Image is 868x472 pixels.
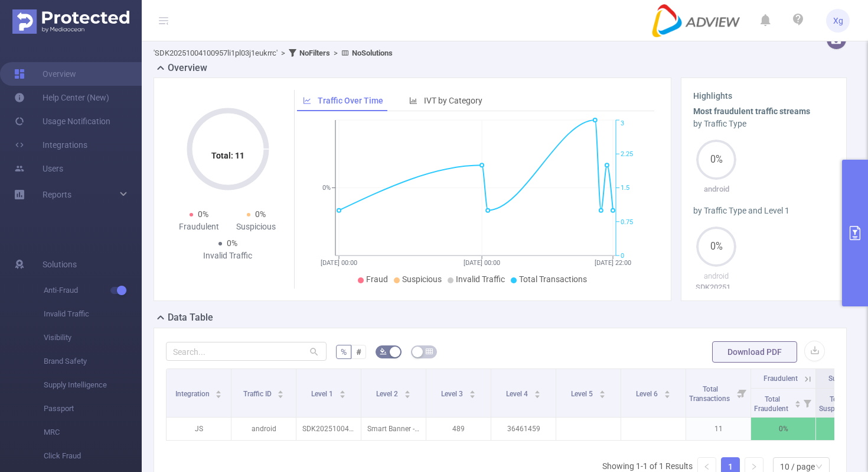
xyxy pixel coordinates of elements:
[14,62,76,86] a: Overview
[595,259,631,267] tspan: [DATE] 22:00
[404,393,410,397] i: icon: caret-down
[763,374,798,383] span: Fraudulent
[693,270,740,282] p: android
[339,389,346,396] div: Sort
[167,418,231,440] p: JS
[404,389,411,396] div: Sort
[686,418,750,440] p: 11
[599,389,605,392] i: icon: caret-up
[621,252,624,260] tspan: 0
[44,350,142,373] span: Brand Safety
[751,418,815,440] p: 0%
[277,389,284,396] div: Sort
[689,385,732,403] span: Total Transactions
[43,190,71,199] span: Reports
[341,347,347,357] span: %
[696,155,736,164] span: 0%
[794,399,801,402] i: icon: caret-up
[456,274,505,284] span: Invalid Traffic
[322,185,331,192] tspan: 0%
[216,389,222,392] i: icon: caret-up
[243,390,273,398] span: Traffic ID
[278,49,289,57] span: >
[409,96,417,105] i: icon: bar-chart
[693,90,835,102] h3: Highlights
[819,395,856,413] span: Total Suspicious
[318,96,383,105] span: Traffic Over Time
[693,106,810,116] b: Most fraudulent traffic streams
[693,118,835,130] div: by Traffic Type
[43,183,71,206] a: Reports
[168,61,207,75] h2: Overview
[599,389,606,396] div: Sort
[12,9,129,34] img: Protected Media
[199,250,256,262] div: Invalid Traffic
[664,393,670,397] i: icon: caret-down
[693,282,740,293] p: SDK20251004100957li1pl03j1eukrrc
[303,96,311,105] i: icon: line-chart
[231,418,296,440] p: android
[175,390,211,398] span: Integration
[14,109,110,133] a: Usage Notification
[664,389,670,392] i: icon: caret-up
[330,49,341,57] span: >
[44,397,142,421] span: Passport
[404,389,410,392] i: icon: caret-up
[198,209,208,219] span: 0%
[356,347,361,357] span: #
[469,389,476,396] div: Sort
[693,205,835,217] div: by Traffic Type and Level 1
[44,373,142,397] span: Supply Intelligence
[402,274,442,284] span: Suspicious
[621,185,629,192] tspan: 1.5
[828,374,863,383] span: Suspicious
[464,259,500,267] tspan: [DATE] 00:00
[14,157,63,180] a: Users
[44,279,142,302] span: Anti-Fraud
[621,150,633,158] tspan: 2.25
[14,86,109,109] a: Help Center (New)
[693,183,740,195] p: android
[754,395,790,413] span: Total Fraudulent
[14,133,87,157] a: Integrations
[366,274,388,284] span: Fraud
[299,49,330,57] b: No Filters
[216,393,222,397] i: icon: caret-down
[696,242,736,251] span: 0%
[227,238,237,248] span: 0%
[278,389,284,392] i: icon: caret-up
[311,390,335,398] span: Level 1
[664,389,671,396] div: Sort
[571,390,595,398] span: Level 5
[534,389,540,392] i: icon: caret-up
[339,393,345,397] i: icon: caret-down
[794,399,801,406] div: Sort
[534,393,540,397] i: icon: caret-down
[44,326,142,350] span: Visibility
[321,259,357,267] tspan: [DATE] 00:00
[171,221,228,233] div: Fraudulent
[44,302,142,326] span: Invalid Traffic
[278,393,284,397] i: icon: caret-down
[815,463,823,471] i: icon: down
[168,311,213,325] h2: Data Table
[426,348,433,355] i: icon: table
[426,418,491,440] p: 489
[636,390,660,398] span: Level 6
[799,389,815,417] i: Filter menu
[43,253,77,276] span: Solutions
[255,209,266,219] span: 0%
[469,389,475,392] i: icon: caret-up
[352,49,393,57] b: No Solutions
[215,389,222,396] div: Sort
[166,342,327,361] input: Search...
[599,393,605,397] i: icon: caret-down
[833,9,843,33] span: Xg
[211,151,244,160] tspan: Total: 11
[506,390,530,398] span: Level 4
[734,369,750,417] i: Filter menu
[228,221,285,233] div: Suspicious
[424,96,482,105] span: IVT by Category
[534,389,541,396] div: Sort
[519,274,587,284] span: Total Transactions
